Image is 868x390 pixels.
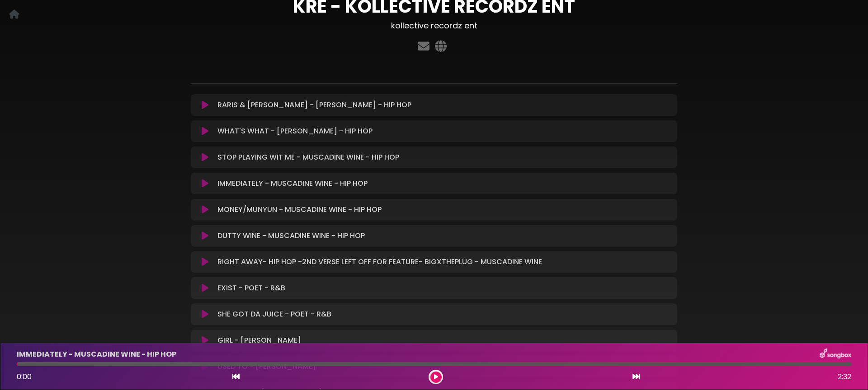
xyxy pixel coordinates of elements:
[217,230,365,241] p: DUTTY WINE - MUSCADINE WINE - HIP HOP
[820,349,851,360] img: songbox-logo-white.png
[217,335,301,346] p: GIRL - [PERSON_NAME]
[217,100,411,110] p: RARIS & [PERSON_NAME] - [PERSON_NAME] - HIP HOP
[217,257,542,267] p: RIGHT AWAY- HIP HOP -2ND VERSE LEFT OFF FOR FEATURE- BIGXTHEPLUG - MUSCADINE WINE
[217,126,373,137] p: WHAT'S WHAT - [PERSON_NAME] - HIP HOP
[217,309,331,320] p: SHE GOT DA JUICE - POET - R&B
[191,21,677,31] h3: kollective recordz ent
[217,204,382,215] p: MONEY/MUNYUN - MUSCADINE WINE - HIP HOP
[17,349,176,360] p: IMMEDIATELY - MUSCADINE WINE - HIP HOP
[217,178,368,189] p: IMMEDIATELY - MUSCADINE WINE - HIP HOP
[17,372,32,382] span: 0:00
[838,372,851,382] span: 2:32
[217,152,399,163] p: STOP PLAYING WIT ME - MUSCADINE WINE - HIP HOP
[217,283,285,294] p: EXIST - POET - R&B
